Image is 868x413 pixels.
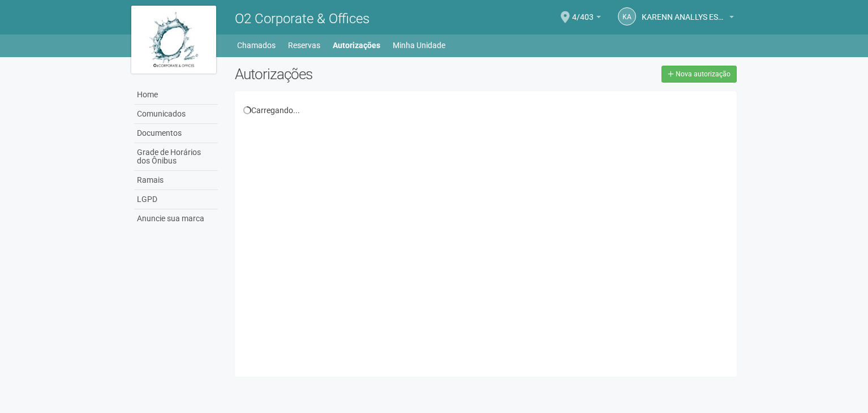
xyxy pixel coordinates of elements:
[288,37,320,53] a: Reservas
[134,171,218,190] a: Ramais
[134,209,218,228] a: Anuncie sua marca
[642,14,734,23] a: KARENN ANALLYS ESTELLA
[237,37,276,53] a: Chamados
[134,190,218,209] a: LGPD
[661,66,737,83] a: Nova autorização
[572,2,594,21] span: 4/403
[393,37,445,53] a: Minha Unidade
[333,37,380,53] a: Autorizações
[243,105,728,115] div: Carregando...
[134,143,218,171] a: Grade de Horários dos Ônibus
[131,6,216,74] img: logo.jpg
[572,14,601,23] a: 4/403
[618,7,636,25] a: KA
[134,85,218,105] a: Home
[134,105,218,124] a: Comunicados
[642,2,727,21] span: KARENN ANALLYS ESTELLA
[134,124,218,143] a: Documentos
[235,66,477,83] h2: Autorizações
[235,11,369,27] span: O2 Corporate & Offices
[676,70,731,78] span: Nova autorização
